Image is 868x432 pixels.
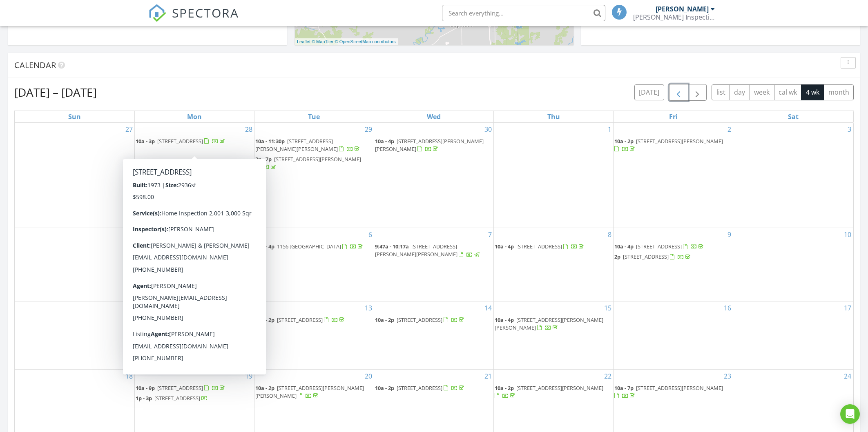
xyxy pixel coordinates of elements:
span: [STREET_ADDRESS][PERSON_NAME][PERSON_NAME] [255,137,338,153]
a: Go to May 8, 2025 [606,228,613,241]
a: 10a - 2p [STREET_ADDRESS][PERSON_NAME][PERSON_NAME] [255,383,373,401]
a: Go to May 12, 2025 [243,301,254,315]
a: 12p - 4p 1156 [GEOGRAPHIC_DATA] [255,242,373,252]
a: Go to April 30, 2025 [483,123,493,136]
a: 10a - 4p [STREET_ADDRESS][PERSON_NAME][PERSON_NAME] [375,137,484,153]
span: [STREET_ADDRESS][PERSON_NAME][PERSON_NAME] [375,137,484,153]
span: [STREET_ADDRESS][PERSON_NAME] [516,384,603,392]
td: Go to May 7, 2025 [374,228,493,301]
a: Go to May 6, 2025 [367,228,374,241]
td: Go to May 10, 2025 [733,228,853,301]
a: Go to May 16, 2025 [722,301,733,315]
button: list [712,84,730,100]
button: Next [688,84,707,101]
button: day [730,84,750,100]
a: 3p - 7p [STREET_ADDRESS][PERSON_NAME] [255,155,361,171]
div: Open Intercom Messenger [840,404,860,424]
a: © OpenStreetMap contributors [335,39,396,44]
span: [STREET_ADDRESS] [157,384,203,392]
span: [STREET_ADDRESS] [154,394,200,402]
button: week [750,84,774,100]
span: 2p - 6p [136,253,152,260]
a: 10a - 4p [STREET_ADDRESS][PERSON_NAME][PERSON_NAME] [495,316,603,331]
span: 10a - 4p [614,243,634,250]
a: 2p [STREET_ADDRESS] [614,253,692,260]
span: [STREET_ADDRESS] [157,243,203,250]
span: 2p [614,253,620,260]
a: 3p - 7p [STREET_ADDRESS][PERSON_NAME] [255,155,373,172]
a: Go to May 17, 2025 [842,301,853,315]
a: 10a - 3p [STREET_ADDRESS] [136,137,253,146]
a: Go to May 3, 2025 [846,123,853,136]
a: Go to May 13, 2025 [363,301,374,315]
a: 10a - 2p [STREET_ADDRESS][PERSON_NAME] [614,137,723,153]
a: Go to May 20, 2025 [363,370,374,383]
span: [STREET_ADDRESS] [277,316,323,323]
span: [STREET_ADDRESS] [157,137,203,145]
a: Tuesday [306,111,321,122]
a: 10a - 2p [STREET_ADDRESS] [136,243,226,250]
button: [DATE] [634,84,664,100]
span: [STREET_ADDRESS] [636,243,682,250]
div: Kloeker Inspections [633,13,715,21]
a: 10a - 2p [STREET_ADDRESS] [255,316,346,323]
span: [STREET_ADDRESS][PERSON_NAME] [636,137,723,145]
a: Thursday [546,111,562,122]
td: Go to May 17, 2025 [733,301,853,369]
span: 10a - 4p [375,137,394,145]
a: Go to May 22, 2025 [602,370,613,383]
span: 9:47a - 10:17a [375,243,409,250]
a: 10a - 2p [STREET_ADDRESS][PERSON_NAME][PERSON_NAME] [255,384,364,399]
span: 10a - 7p [614,384,634,392]
a: 1p - 3p [STREET_ADDRESS] [136,394,208,402]
a: Go to May 10, 2025 [842,228,853,241]
a: 9:47a - 10:17a [STREET_ADDRESS][PERSON_NAME][PERSON_NAME] [375,242,493,259]
a: Go to May 15, 2025 [602,301,613,315]
span: [STREET_ADDRESS] [623,253,669,260]
img: The Best Home Inspection Software - Spectora [148,4,166,22]
span: [STREET_ADDRESS][PERSON_NAME][PERSON_NAME] [255,384,364,399]
a: 10a - 3p [STREET_ADDRESS] [136,137,226,145]
a: 10a - 2p [STREET_ADDRESS] [375,384,466,392]
a: 10a - 4p [STREET_ADDRESS] [495,243,585,250]
a: 10a - 2p [STREET_ADDRESS] [255,315,373,325]
span: [STREET_ADDRESS][PERSON_NAME] [636,384,723,392]
span: 3p - 7p [255,155,272,163]
span: 12p - 4p [255,243,274,250]
a: © MapTiler [312,39,334,44]
a: Go to May 14, 2025 [483,301,493,315]
a: 10a - 2p [STREET_ADDRESS] [375,315,493,325]
span: 10a - 9p [136,384,155,392]
span: 10a - 4p [495,243,514,250]
td: Go to April 30, 2025 [374,123,493,228]
span: [STREET_ADDRESS][PERSON_NAME][PERSON_NAME] [495,316,603,331]
a: Go to May 24, 2025 [842,370,853,383]
button: month [823,84,854,100]
a: 10a - 4p [STREET_ADDRESS][PERSON_NAME][PERSON_NAME] [495,315,612,333]
span: [STREET_ADDRESS][PERSON_NAME] [274,155,361,163]
a: Monday [185,111,203,122]
a: 10a - 7p [STREET_ADDRESS][PERSON_NAME] [614,383,732,401]
span: 10a - 2p [255,316,274,323]
a: 2p [STREET_ADDRESS] [614,252,732,262]
span: [STREET_ADDRESS] [397,316,442,323]
a: 2p - 6p [STREET_ADDRESS] [136,252,253,262]
a: 10a - 4p [STREET_ADDRESS] [614,242,732,252]
a: 10a - 9p [STREET_ADDRESS] [136,383,253,393]
a: 10a - 4p [STREET_ADDRESS][PERSON_NAME][PERSON_NAME] [375,137,493,154]
span: 10a - 2p [375,384,394,392]
td: Go to May 3, 2025 [733,123,853,228]
span: SPECTORA [172,4,239,21]
a: Go to May 11, 2025 [124,301,134,315]
td: Go to May 11, 2025 [15,301,134,369]
a: Go to May 5, 2025 [247,228,254,241]
a: 10a - 4p [STREET_ADDRESS] [614,243,705,250]
a: Go to May 19, 2025 [243,370,254,383]
td: Go to May 9, 2025 [614,228,733,301]
a: 10a - 11:30p [STREET_ADDRESS][PERSON_NAME][PERSON_NAME] [255,137,361,153]
td: Go to May 5, 2025 [134,228,254,301]
span: 10a - 11:30p [255,137,285,145]
a: SPECTORA [148,11,239,28]
a: 10a - 7p [STREET_ADDRESS][PERSON_NAME] [614,384,723,399]
a: 10a - 2p [STREET_ADDRESS][PERSON_NAME] [614,137,732,154]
